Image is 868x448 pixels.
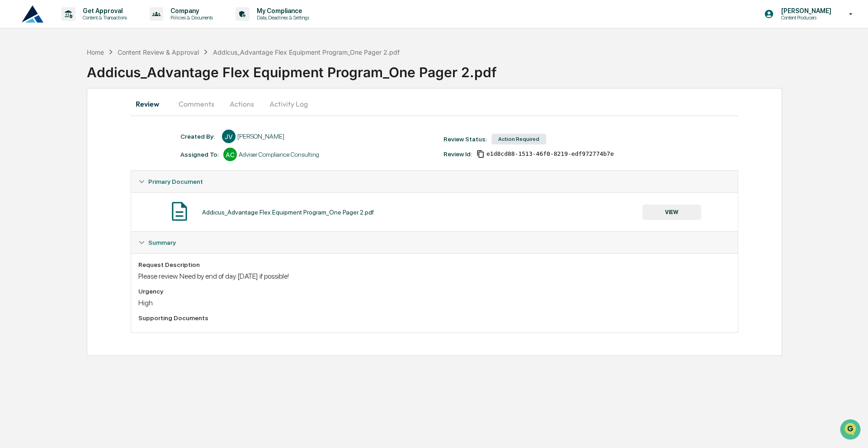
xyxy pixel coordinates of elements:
[9,115,16,122] div: 🖐️
[774,14,836,21] p: Content Producers
[138,299,731,307] div: High
[443,135,487,143] div: Review Status:
[239,151,319,158] div: Adviser Compliance Consulting
[131,93,171,115] button: Review
[87,57,868,80] div: Addicus_Advantage Flex Equipment Program_One Pager 2.pdf
[774,7,836,14] p: [PERSON_NAME]
[90,153,109,160] span: Pylon
[138,272,731,280] div: Please review. Need by end of day [DATE] if possible!
[222,93,262,115] button: Actions
[171,93,222,115] button: Comments
[237,133,284,140] div: [PERSON_NAME]
[262,93,315,115] button: Activity Log
[131,192,738,231] div: Primary Document
[131,253,738,332] div: Summary
[9,132,16,139] div: 🔎
[66,115,73,122] div: 🗄️
[202,209,374,216] div: Addicus_Advantage Flex Equipment Program_One Pager 2.pdf
[31,78,114,85] div: We're available if you need us!
[87,48,104,56] div: Home
[75,14,132,21] p: Content & Transactions
[138,288,731,295] div: Urgency
[9,69,25,85] img: 1746055101610-c473b297-6a78-478c-a979-82029cc54cd1
[118,48,199,56] div: Content Review & Approval
[443,150,472,158] div: Review Id:
[486,150,614,158] span: e1d8cd88-1513-46f0-8219-edf972774b7e
[138,261,731,268] div: Request Description
[180,133,217,140] div: Created By: ‎ ‎
[839,418,863,443] iframe: Open customer support
[131,93,738,115] div: secondary tabs example
[476,150,485,158] span: Copy Id
[213,48,400,56] div: Addicus_Advantage Flex Equipment Program_One Pager 2.pdf
[491,134,546,145] div: Action Required
[131,232,738,253] div: Summary
[62,110,116,126] a: 🗄️Attestations
[250,14,314,21] p: Data, Deadlines & Settings
[642,205,701,220] button: VIEW
[75,7,132,14] p: Get Approval
[18,114,58,123] span: Preclearance
[250,7,314,14] p: My Compliance
[163,7,217,14] p: Company
[5,127,61,144] a: 🔎Data Lookup
[163,14,217,21] p: Policies & Documents
[138,314,731,322] div: Supporting Documents
[22,5,43,23] img: logo
[75,114,112,123] span: Attestations
[168,200,191,223] img: Document Icon
[154,72,165,83] button: Start new chat
[148,178,203,185] span: Primary Document
[180,151,219,158] div: Assigned To:
[64,153,109,160] a: Powered byPylon
[222,130,236,143] div: JV
[148,239,176,246] span: Summary
[18,131,57,140] span: Data Lookup
[9,19,165,33] p: How can we help?
[223,148,237,161] div: AC
[31,69,148,78] div: Start new chat
[131,171,738,192] div: Primary Document
[5,110,62,126] a: 🖐️Preclearance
